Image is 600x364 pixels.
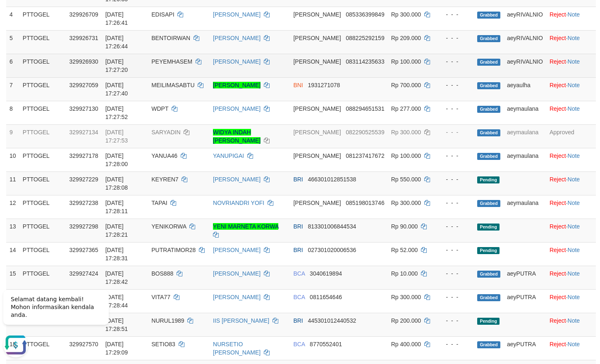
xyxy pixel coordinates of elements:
[504,195,546,219] td: aeymaulana
[504,54,546,77] td: aeyRIVALNIO
[308,223,356,230] span: Copy 813301006844534 to clipboard
[308,82,340,88] span: Copy 1931271078 to clipboard
[213,129,261,144] a: WIDYA INDAH [PERSON_NAME]
[391,294,421,300] span: Rp 300.000
[391,270,418,277] span: Rp 10.000
[6,101,19,124] td: 8
[293,35,341,41] span: [PERSON_NAME]
[550,105,566,112] a: Reject
[568,200,580,206] a: Note
[6,124,19,148] td: 9
[550,223,566,230] a: Reject
[550,341,566,347] a: Reject
[293,223,303,230] span: BRI
[568,223,580,230] a: Note
[477,224,500,231] span: Pending
[477,271,500,278] span: Grabbed
[69,270,98,277] span: 329927424
[391,129,421,136] span: Rp 300.000
[6,266,19,289] td: 15
[105,341,128,356] span: [DATE] 17:29:09
[6,195,19,219] td: 12
[568,58,580,65] a: Note
[293,200,341,206] span: [PERSON_NAME]
[293,105,341,112] span: [PERSON_NAME]
[151,270,173,277] span: BOS888
[439,105,471,113] div: - - -
[105,270,128,285] span: [DATE] 17:28:42
[346,11,384,18] span: Copy 085336399849 to clipboard
[6,219,19,242] td: 13
[213,341,261,356] a: NURSETIO [PERSON_NAME]
[293,176,303,183] span: BRI
[151,152,177,159] span: YANUA46
[105,294,128,309] span: [DATE] 17:28:44
[293,152,341,159] span: [PERSON_NAME]
[504,30,546,54] td: aeyRIVALNIO
[19,148,66,171] td: PTTOGEL
[546,148,596,171] td: ·
[19,101,66,124] td: PTTOGEL
[105,11,128,26] span: [DATE] 17:26:41
[151,129,180,136] span: SARYADIN
[568,270,580,277] a: Note
[391,58,421,65] span: Rp 100.000
[550,152,566,159] a: Reject
[439,316,471,325] div: - - -
[391,105,421,112] span: Rp 277.000
[504,77,546,101] td: aeyaulha
[69,152,98,159] span: 329927178
[391,247,418,253] span: Rp 52.000
[546,54,596,77] td: ·
[293,129,341,136] span: [PERSON_NAME]
[550,11,566,18] a: Reject
[213,105,261,112] a: [PERSON_NAME]
[69,200,98,206] span: 329927238
[213,200,264,206] a: NOVRIANDRI YOFI
[346,58,384,65] span: Copy 083114235633 to clipboard
[293,247,303,253] span: BRI
[293,58,341,65] span: [PERSON_NAME]
[439,222,471,231] div: - - -
[546,266,596,289] td: ·
[439,10,471,19] div: - - -
[439,152,471,160] div: - - -
[213,35,261,41] a: [PERSON_NAME]
[504,7,546,30] td: aeyRIVALNIO
[6,30,19,54] td: 5
[151,341,175,347] span: SETIO83
[105,58,128,73] span: [DATE] 17:27:20
[19,171,66,195] td: PTTOGEL
[293,82,303,88] span: BNI
[477,12,500,19] span: Grabbed
[19,219,66,242] td: PTTOGEL
[105,247,128,262] span: [DATE] 17:28:31
[546,242,596,266] td: ·
[213,270,261,277] a: [PERSON_NAME]
[477,341,500,348] span: Grabbed
[568,82,580,88] a: Note
[504,124,546,148] td: aeymaulana
[477,35,500,42] span: Grabbed
[550,176,566,183] a: Reject
[293,341,305,347] span: BCA
[546,195,596,219] td: ·
[550,294,566,300] a: Reject
[19,7,66,30] td: PTTOGEL
[213,58,261,65] a: [PERSON_NAME]
[151,176,178,183] span: KEYREN7
[477,59,500,66] span: Grabbed
[391,176,421,183] span: Rp 550.000
[439,246,471,254] div: - - -
[105,105,128,120] span: [DATE] 17:27:52
[391,223,418,230] span: Rp 90.000
[69,105,98,112] span: 329927130
[568,11,580,18] a: Note
[439,269,471,278] div: - - -
[439,199,471,207] div: - - -
[477,200,500,207] span: Grabbed
[213,176,261,183] a: [PERSON_NAME]
[11,13,94,35] span: Selamat datang kembali! Mohon informasikan kendala anda.
[69,82,98,88] span: 329927059
[293,270,305,277] span: BCA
